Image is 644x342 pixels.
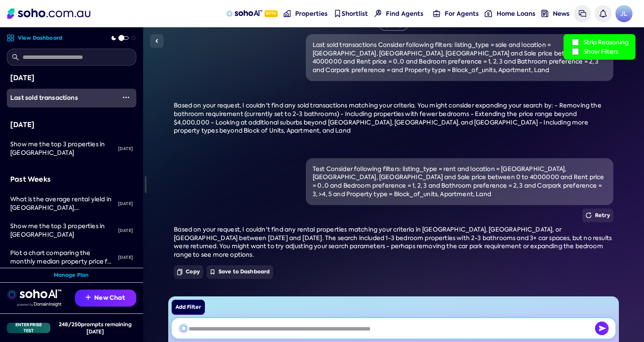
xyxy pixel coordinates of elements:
a: Avatar of Jonathan Lui [615,5,632,22]
span: Based on your request, I couldn't find any rental properties matching your criteria in [GEOGRAPHI... [174,226,612,258]
div: Plot a chart comparing the monthly median property price for proeprties between Surry Hills and P... [10,249,115,266]
img: properties-nav icon [284,10,291,17]
img: sohoAI logo [226,10,262,17]
div: Show me the top 3 properties in Sydney [10,140,115,157]
div: 248 / 250 prompts remaining [DATE] [54,321,136,335]
label: Strip Reasoning [570,38,629,47]
img: bell icon [599,10,607,17]
span: Properties [295,9,328,18]
input: Show Filters [572,48,579,55]
img: Retry icon [586,212,592,218]
a: Notifications [595,5,612,22]
button: Send [595,322,609,335]
label: Show Filters [570,47,629,56]
div: Last sold transactions [10,94,116,102]
div: [DATE] [115,221,136,240]
div: [DATE] [115,139,136,158]
span: Based on your request, I couldn't find any sold transactions matching your criteria. You might co... [174,101,601,134]
span: Show me the top 3 properties in [GEOGRAPHIC_DATA] [10,140,105,157]
div: Show me the top 3 properties in Sydney [10,222,115,239]
span: Shortlist [342,9,368,18]
span: What is the average rental yield in [GEOGRAPHIC_DATA], [GEOGRAPHIC_DATA] [10,195,112,220]
img: for-agents-nav icon [485,10,492,17]
span: Find Agents [386,9,423,18]
div: What is the average rental yield in Surry Hills, NSW [10,195,115,212]
div: [DATE] [115,194,136,213]
img: Sidebar toggle icon [152,36,162,46]
a: What is the average rental yield in [GEOGRAPHIC_DATA], [GEOGRAPHIC_DATA] [7,190,115,217]
a: Show me the top 3 properties in [GEOGRAPHIC_DATA] [7,135,115,162]
a: Show me the top 3 properties in [GEOGRAPHIC_DATA] [7,217,115,244]
img: Copy icon [177,269,182,275]
span: News [553,9,569,18]
img: sohoai logo [7,290,61,300]
span: Plot a chart comparing the monthly median property price for proeprties between [GEOGRAPHIC_DATA]... [10,249,114,299]
a: Manage Plan [54,272,89,279]
img: Data provided by Domain Insight [17,302,61,307]
img: news-nav icon [541,10,549,17]
a: Messages [574,5,591,22]
span: Show me the top 3 properties in [GEOGRAPHIC_DATA] [10,222,105,238]
img: shortlist-nav icon [334,10,341,17]
span: Home Loans [497,9,535,18]
a: View Dashboard [7,34,62,42]
input: Strip Reasoning [572,39,579,46]
div: Past Weeks [10,174,133,185]
img: Find agents icon [374,10,382,17]
button: New Chat [75,290,136,307]
span: Last sold transactions [10,93,78,102]
div: Enterprise Test [7,323,50,333]
button: Add Filter [172,300,205,315]
span: Beta [264,10,278,17]
img: SohoAI logo black [178,323,189,333]
img: More icon [123,94,129,101]
span: For Agents [445,9,479,18]
button: Save to Dashboard [207,265,273,279]
div: [DATE] [10,119,133,130]
div: Last sold transactions Consider following filters: listing_type = sale and location = [GEOGRAPHIC... [313,41,607,74]
img: messages icon [579,10,586,17]
img: for-agents-nav icon [433,10,440,17]
img: Soho Logo [7,9,90,19]
img: Recommendation icon [86,295,91,300]
img: Send icon [595,322,609,335]
span: JL [615,5,632,22]
div: Test Consider following filters: listing_type = rent and location = [GEOGRAPHIC_DATA], [GEOGRAPHI... [313,165,607,198]
button: Retry [582,209,613,222]
button: Copy [174,265,203,279]
div: [DATE] [115,248,136,267]
div: [DATE] [10,72,133,84]
a: Last sold transactions [7,89,116,107]
a: Plot a chart comparing the monthly median property price for proeprties between [GEOGRAPHIC_DATA]... [7,244,115,271]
